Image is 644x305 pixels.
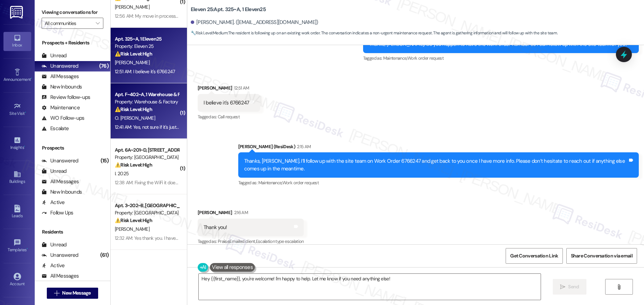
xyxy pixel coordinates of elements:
b: Eleven 25: Apt. 325~A, 1 Eleven25 [191,6,266,13]
span: Maintenance , [258,180,282,186]
span: • [24,144,25,149]
label: Viewing conversations for [42,7,103,18]
button: Get Conversation Link [506,248,563,264]
div: All Messages [42,178,79,185]
span: • [25,110,26,115]
a: Account [3,271,31,289]
div: Tagged as: [363,53,639,63]
div: Escalate [42,125,69,132]
div: Maintenance [42,104,80,111]
span: Escalation type escalation [256,238,304,244]
button: Share Conversation via email [566,248,637,264]
div: Apt. F~402~A, 1 Warehouse & Factory [115,91,179,98]
div: 12:38 AM: Fixing the WiFi it does not work at all that is my only problem I have with the apartment [115,179,308,186]
div: [PERSON_NAME]. ([EMAIL_ADDRESS][DOMAIN_NAME]) [191,19,318,26]
div: Property: Eleven 25 [115,43,179,50]
a: Inbox [3,32,31,51]
div: Unread [42,241,67,248]
div: [PERSON_NAME] [198,84,260,94]
i:  [96,20,100,26]
div: New Inbounds [42,83,82,91]
div: Residents [35,228,110,236]
a: Buildings [3,168,31,187]
div: 2:16 AM [232,209,248,216]
a: Site Visit • [3,100,31,119]
div: [PERSON_NAME] [198,209,304,219]
div: Unanswered [42,252,78,259]
span: Work order request [282,180,319,186]
div: All Messages [42,73,79,80]
div: New Inbounds [42,188,82,196]
div: Review follow-ups [42,94,90,101]
div: Unread [42,52,67,59]
div: Prospects + Residents [35,39,110,46]
a: Insights • [3,134,31,153]
div: Active [42,199,65,206]
span: Call request [218,114,240,120]
span: I. 2025 [115,170,129,177]
span: Praise , [218,238,230,244]
div: Tagged as: [238,178,639,188]
div: Property: Warehouse & Factory [115,98,179,105]
div: 12:41 AM: Yes, not sure if it's just my unit or if everything is down [115,124,240,130]
textarea: Hey {{first_name}}, you're welcome! I'm happy to help. Let me know if you need anything else! [199,274,541,300]
div: 12:51 AM [232,84,249,92]
div: 12:32 AM: Yes thank you. I have seen them in my bathroom as well as the hot water heater closet (... [115,235,468,241]
div: (61) [98,250,110,261]
div: 2:15 AM [295,143,311,150]
strong: ⚠️ Risk Level: High [115,162,152,168]
span: • [27,246,28,251]
strong: ⚠️ Risk Level: High [115,106,152,112]
span: : The resident is following up on an existing work order. The conversation indicates a non-urgent... [191,29,558,37]
div: Active [42,262,65,269]
span: Get Conversation Link [510,252,558,260]
div: [PERSON_NAME] (ResiDesk) [238,143,639,153]
i:  [560,284,565,290]
div: Tagged as: [198,112,260,122]
div: Unread [42,168,67,175]
div: 12:56 AM: My move in process wasn't a problem, I just don't have my roommates it's just me and on... [115,13,417,19]
span: Send [568,283,579,290]
span: Work order request [407,55,444,61]
div: Apt. 325~A, 1 Eleven25 [115,35,179,43]
div: Unanswered [42,157,78,164]
a: Templates • [3,237,31,255]
span: [PERSON_NAME] [115,226,149,232]
span: New Message [62,289,91,297]
div: WO Follow-ups [42,115,84,122]
div: Property: [GEOGRAPHIC_DATA] [115,209,179,217]
div: I believe it's 6766247 [204,99,249,107]
span: O. [PERSON_NAME] [115,115,155,121]
a: Leads [3,203,31,221]
i:  [616,284,621,290]
div: All Messages [42,272,79,280]
span: • [31,76,32,81]
strong: ⚠️ Risk Level: High [115,51,152,57]
div: Property: [GEOGRAPHIC_DATA] [115,154,179,161]
span: [PERSON_NAME] [115,59,149,66]
span: Share Conversation via email [571,252,633,260]
div: (76) [97,61,110,71]
div: Apt. 6A~201~D, [STREET_ADDRESS][PERSON_NAME] [115,146,179,154]
button: New Message [47,288,98,299]
strong: ⚠️ Risk Level: High [115,217,152,223]
div: Thanks, [PERSON_NAME]. I’ll follow up with the site team on Work Order 6766247 and get back to yo... [244,158,628,172]
div: Unanswered [42,62,78,70]
i:  [54,290,59,296]
div: Apt. 3~202~B, [GEOGRAPHIC_DATA] [115,202,179,209]
img: ResiDesk Logo [10,6,24,19]
button: Send [553,279,586,295]
div: (15) [99,155,110,166]
div: Follow Ups [42,209,74,217]
div: Tagged as: [198,236,304,246]
span: Maintenance , [383,55,407,61]
div: Prospects [35,144,110,152]
strong: 🔧 Risk Level: Medium [191,30,227,36]
span: [PERSON_NAME] [115,4,149,10]
div: Thank you! [204,224,227,231]
span: Emailed client , [230,238,256,244]
input: All communities [45,18,92,29]
div: 12:51 AM: I believe it's 6766247 [115,68,175,75]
